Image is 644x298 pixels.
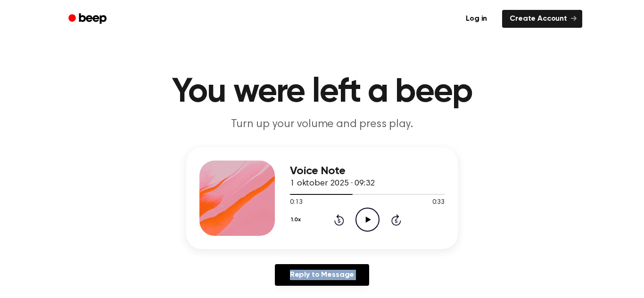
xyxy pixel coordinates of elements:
p: Turn up your volume and press play. [141,117,503,132]
span: 1 oktober 2025 · 09:32 [290,179,374,188]
a: Reply to Message [275,264,369,286]
h3: Voice Note [290,165,445,177]
a: Log in [456,8,496,30]
a: Create Account [502,10,582,28]
span: 0:33 [432,198,445,208]
span: 0:13 [290,198,302,208]
a: Beep [62,10,115,28]
h1: You were left a beep [81,75,563,109]
button: 1.0x [290,212,304,228]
